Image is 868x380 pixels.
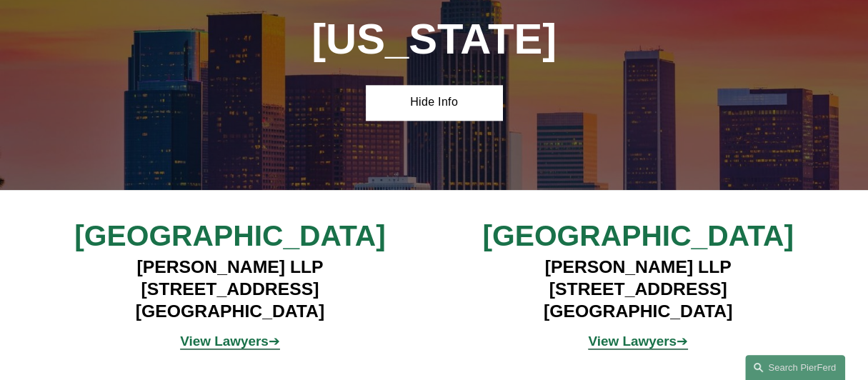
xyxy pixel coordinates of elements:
span: [GEOGRAPHIC_DATA] [482,219,794,252]
a: View Lawyers➔ [588,334,688,349]
a: View Lawyers➔ [180,334,280,349]
strong: View Lawyers [588,334,677,349]
span: [GEOGRAPHIC_DATA] [74,219,386,252]
span: ➔ [588,334,688,349]
span: ➔ [180,334,280,349]
h4: [PERSON_NAME] LLP [STREET_ADDRESS] [GEOGRAPHIC_DATA] [60,256,400,323]
h1: [US_STATE] [264,15,604,64]
a: Hide Info [366,85,502,120]
strong: View Lawyers [180,334,269,349]
h4: [PERSON_NAME] LLP [STREET_ADDRESS] [GEOGRAPHIC_DATA] [468,256,808,323]
a: Search this site [745,355,845,380]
